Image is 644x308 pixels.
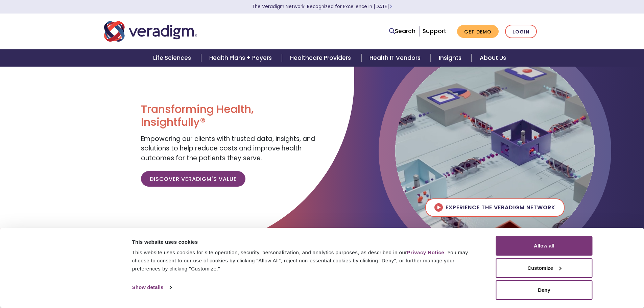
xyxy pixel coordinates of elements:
div: This website uses cookies for site operation, security, personalization, and analytics purposes, ... [132,248,481,273]
div: This website uses cookies [132,238,481,246]
a: Discover Veradigm's Value [141,171,245,187]
a: Search [389,27,415,36]
h1: Transforming Health, Insightfully® [141,103,317,129]
a: Privacy Notice [407,250,444,255]
a: Get Demo [457,25,499,38]
span: Empowering our clients with trusted data, insights, and solutions to help reduce costs and improv... [141,134,315,163]
a: Health Plans + Payers [201,49,282,67]
a: Healthcare Providers [282,49,361,67]
a: Login [505,25,537,39]
button: Deny [496,280,593,300]
img: Veradigm logo [104,20,197,43]
a: The Veradigm Network: Recognized for Excellence in [DATE]Learn More [252,3,392,10]
button: Allow all [496,236,593,256]
span: Learn More [389,3,392,10]
a: About Us [472,49,514,67]
a: Show details [132,282,171,292]
a: Life Sciences [145,49,201,67]
a: Health IT Vendors [361,49,431,67]
a: Support [423,27,446,35]
a: Insights [431,49,472,67]
button: Customize [496,258,593,278]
